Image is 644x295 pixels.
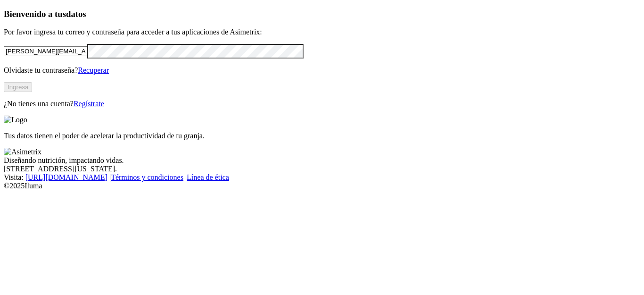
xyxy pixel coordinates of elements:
[4,173,640,182] div: Visita : | |
[4,148,41,156] img: Asimetrix
[4,28,640,36] p: Por favor ingresa tu correo y contraseña para acceder a tus aplicaciones de Asimetrix:
[4,66,640,75] p: Olvidaste tu contraseña?
[74,100,104,108] a: Regístrate
[187,173,229,181] a: Línea de ética
[4,165,640,173] div: [STREET_ADDRESS][US_STATE].
[78,66,109,74] a: Recuperar
[111,173,183,181] a: Términos y condiciones
[4,82,32,92] button: Ingresa
[4,116,27,124] img: Logo
[4,9,640,19] h3: Bienvenido a tus
[66,9,86,19] span: datos
[4,132,640,140] p: Tus datos tienen el poder de acelerar la productividad de tu granja.
[25,173,107,181] a: [URL][DOMAIN_NAME]
[4,156,640,165] div: Diseñando nutrición, impactando vidas.
[4,182,640,190] div: © 2025 Iluma
[4,46,87,56] input: Tu correo
[4,100,640,108] p: ¿No tienes una cuenta?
